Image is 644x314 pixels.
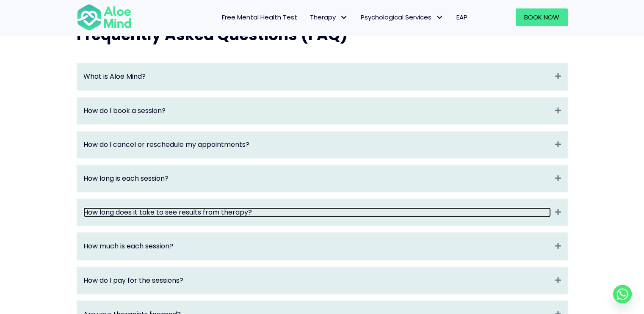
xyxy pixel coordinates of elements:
[613,285,632,303] a: Whatsapp
[555,106,561,116] i: Expand
[77,3,132,31] img: Aloe mind Logo
[516,8,568,26] a: Book Now
[555,241,561,251] i: Expand
[555,275,561,285] i: Expand
[450,8,474,26] a: EAP
[83,174,551,183] a: How long is each session?
[83,106,551,116] a: How do I book a session?
[524,13,559,22] span: Book Now
[555,207,561,217] i: Expand
[83,241,551,251] a: How much is each session?
[83,140,551,149] a: How do I cancel or reschedule my appointments?
[361,13,444,22] span: Psychological Services
[304,8,354,26] a: TherapyTherapy: submenu
[83,72,551,81] a: What is Aloe Mind?
[555,140,561,149] i: Expand
[555,174,561,183] i: Expand
[222,13,297,22] span: Free Mental Health Test
[143,8,474,26] nav: Menu
[83,275,551,285] a: How do I pay for the sessions?
[456,13,467,22] span: EAP
[555,72,561,81] i: Expand
[216,8,304,26] a: Free Mental Health Test
[354,8,450,26] a: Psychological ServicesPsychological Services: submenu
[338,11,350,24] span: Therapy: submenu
[434,11,446,24] span: Psychological Services: submenu
[310,13,348,22] span: Therapy
[83,207,551,217] a: How long does it take to see results from therapy?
